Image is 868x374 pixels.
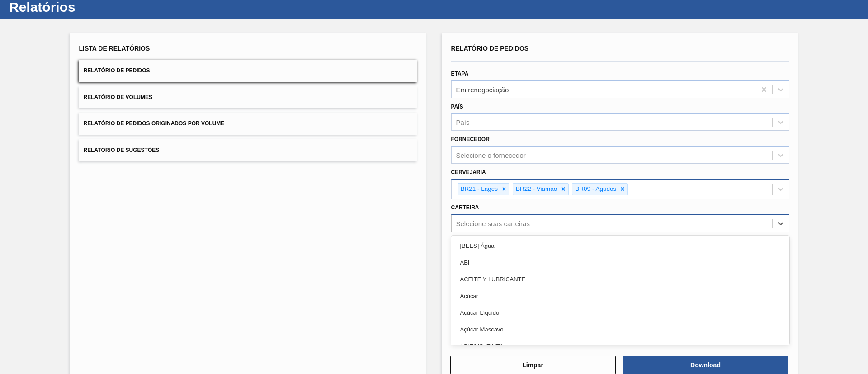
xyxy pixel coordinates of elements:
div: ABI [451,254,789,271]
span: Relatório de Pedidos [84,67,150,74]
span: Relatório de Sugestões [84,147,160,153]
div: Açúcar Líquido [451,304,789,321]
label: Carteira [451,204,479,211]
div: Selecione o fornecedor [456,151,526,159]
span: Relatório de Volumes [84,94,152,100]
label: País [451,104,463,110]
span: Relatório de Pedidos [451,45,529,52]
span: Relatório de Pedidos Originados por Volume [84,120,225,127]
button: Relatório de Pedidos Originados por Volume [79,113,417,135]
button: Relatório de Volumes [79,86,417,109]
div: BR22 - Viamão [513,184,558,195]
label: Cervejaria [451,169,486,175]
div: BR21 - Lages [458,184,500,195]
button: Limpar [450,356,616,374]
div: BR09 - Agudos [572,184,618,195]
div: [BEES] Água [451,237,789,254]
label: Fornecedor [451,136,490,142]
div: Açúcar [451,288,789,304]
h1: Relatórios [9,2,170,12]
div: Em renegociação [456,85,509,93]
div: ACEITE Y LUBRICANTE [451,271,789,288]
div: Selecione suas carteiras [456,219,530,227]
div: Açúcar Mascavo [451,321,789,338]
button: Relatório de Sugestões [79,139,417,161]
div: País [456,118,470,126]
button: Download [623,356,788,374]
span: Lista de Relatórios [79,45,150,52]
div: ADITIVO, TINTA [451,338,789,355]
button: Relatório de Pedidos [79,60,417,82]
label: Etapa [451,71,469,77]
